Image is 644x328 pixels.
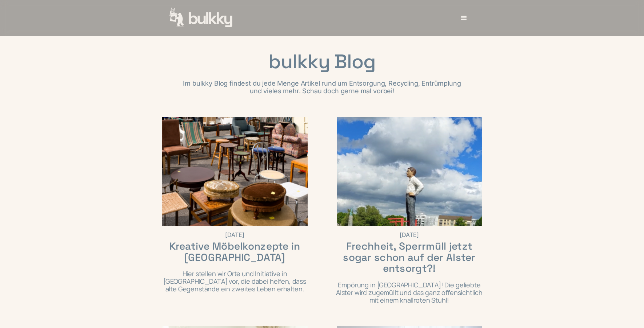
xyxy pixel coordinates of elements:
[159,241,311,263] h5: Kreative Möbelkonzepte in [GEOGRAPHIC_DATA]
[151,102,319,300] a: [DATE]Kreative Möbelkonzepte in [GEOGRAPHIC_DATA]Hier stellen wir Orte und Initiative in [GEOGRAP...
[177,80,468,95] p: Im bulkky Blog findest du jede Menge Artikel rund um Entsorgung, Recycling, Entrümplung und viele...
[159,270,311,292] p: Hier stellen wir Orte und Initiative in [GEOGRAPHIC_DATA] vor, die dabei helfen, dass alte Gegens...
[333,241,486,274] h5: Frechheit, Sperrmüll jetzt sogar schon auf der Alster entsorgt?!
[333,281,486,304] p: Empörung in [GEOGRAPHIC_DATA]! Die geliebte Alster wird zugemüllt und das ganz offensichtlich mit...
[326,102,493,311] a: [DATE]Frechheit, Sperrmüll jetzt sogar schon auf der Alster entsorgt?!Empörung in [GEOGRAPHIC_DAT...
[177,51,468,73] h1: bulkky Blog
[400,231,419,239] div: [DATE]
[453,7,475,29] div: menu
[169,8,233,29] a: home
[225,231,244,239] div: [DATE]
